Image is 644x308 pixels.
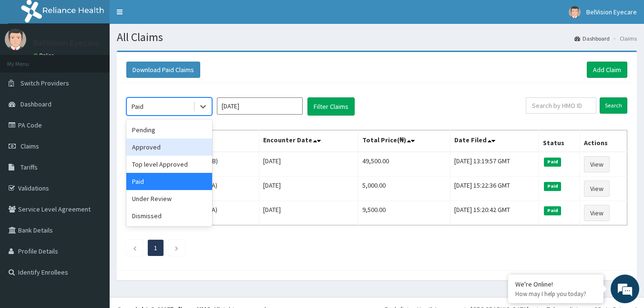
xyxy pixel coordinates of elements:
[126,62,200,78] button: Download Paid Claims
[569,6,581,18] img: User Image
[358,130,450,152] th: Total Price(₦)
[515,290,596,298] p: How may I help you today?
[20,142,39,150] span: Claims
[526,97,596,114] input: Search by HMO ID
[450,130,539,152] th: Date Filed
[126,156,212,173] div: Top level Approved
[307,97,355,116] button: Filter Claims
[584,156,610,172] a: View
[5,29,26,50] img: User Image
[132,102,143,111] div: Paid
[154,244,157,252] a: Page 1 is your current page
[174,244,179,252] a: Next page
[580,130,627,152] th: Actions
[259,130,358,152] th: Encounter Date
[259,201,358,225] td: [DATE]
[33,52,56,59] a: Online
[117,31,637,43] h1: All Claims
[20,100,51,108] span: Dashboard
[539,130,580,152] th: Status
[50,53,160,66] div: Chat with us now
[450,152,539,177] td: [DATE] 13:19:57 GMT
[156,5,179,28] div: Minimize live chat window
[217,97,303,115] input: Select Month and Year
[20,163,38,171] span: Tariffs
[574,34,610,42] a: Dashboard
[358,152,450,177] td: 49,500.00
[18,48,39,72] img: d_794563401_company_1708531726252_794563401
[259,177,358,201] td: [DATE]
[450,177,539,201] td: [DATE] 15:22:36 GMT
[126,121,212,138] div: Pending
[126,138,212,156] div: Approved
[358,201,450,225] td: 9,500.00
[544,206,561,215] span: Paid
[126,207,212,224] div: Dismissed
[126,190,212,207] div: Under Review
[587,62,627,78] a: Add Claim
[259,152,358,177] td: [DATE]
[55,93,132,189] span: We're online!
[611,34,637,42] li: Claims
[358,177,450,201] td: 5,000.00
[126,173,212,190] div: Paid
[584,181,610,197] a: View
[20,79,69,87] span: Switch Providers
[544,182,561,191] span: Paid
[544,158,561,166] span: Paid
[133,244,137,252] a: Previous page
[600,97,627,114] input: Search
[33,39,99,47] p: BelVision Eyecare
[5,206,182,239] textarea: Type your message and hit 'Enter'
[515,280,596,288] div: We're Online!
[450,201,539,225] td: [DATE] 15:20:42 GMT
[584,205,610,221] a: View
[586,8,637,16] span: BelVision Eyecare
